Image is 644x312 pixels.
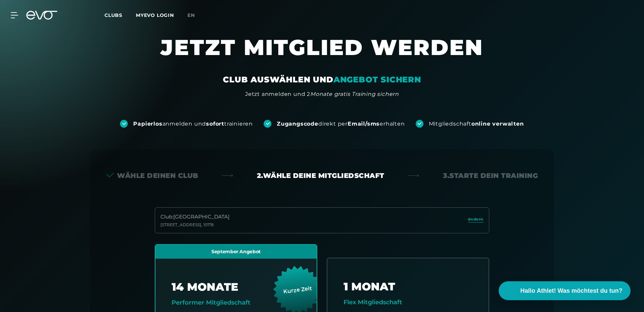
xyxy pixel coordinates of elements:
[223,74,421,85] div: CLUB AUSWÄHLEN UND
[333,75,421,84] em: ANGEBOT SICHERN
[277,121,318,127] strong: Zugangscode
[133,121,162,127] strong: Papierlos
[348,121,380,127] strong: Email/sms
[468,216,484,224] a: ändern
[471,121,524,127] strong: online verwalten
[310,91,399,97] em: Monate gratis Training sichern
[468,216,484,222] span: ändern
[187,12,195,18] span: en
[245,90,399,98] div: Jetzt anmelden und 2
[120,34,524,74] h1: JETZT MITGLIED WERDEN
[106,171,198,180] div: Wähle deinen Club
[160,213,230,221] div: Club : [GEOGRAPHIC_DATA]
[429,120,524,128] div: Mitgliedschaft
[160,222,230,228] div: [STREET_ADDRESS] , 10178
[187,11,203,19] a: en
[136,12,174,18] a: MYEVO LOGIN
[257,171,384,180] div: 2. Wähle deine Mitgliedschaft
[105,12,136,18] a: Clubs
[133,120,253,128] div: anmelden und trainieren
[277,120,405,128] div: direkt per erhalten
[443,171,538,180] div: 3. Starte dein Training
[520,286,622,295] span: Hallo Athlet! Was möchtest du tun?
[105,12,122,18] span: Clubs
[206,121,224,127] strong: sofort
[499,281,631,300] button: Hallo Athlet! Was möchtest du tun?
